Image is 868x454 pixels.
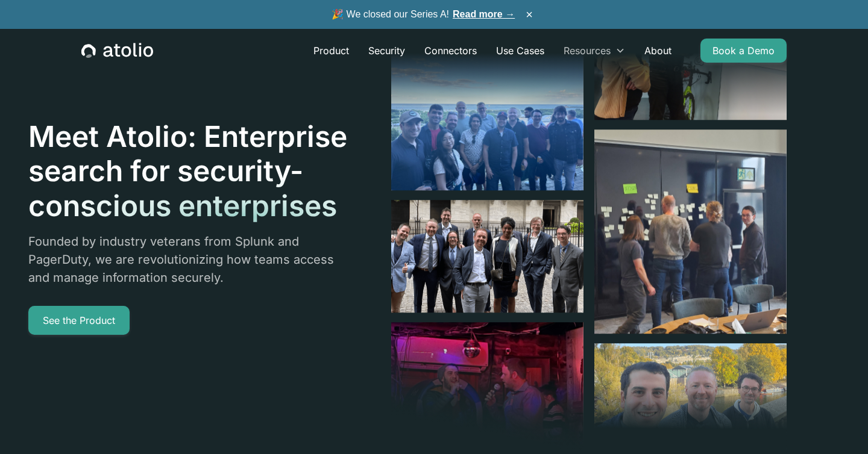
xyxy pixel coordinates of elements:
a: home [81,43,153,58]
p: Founded by industry veterans from Splunk and PagerDuty, we are revolutionizing how teams access a... [28,232,349,287]
a: About [635,39,681,63]
img: image [594,129,787,334]
a: Security [359,39,415,63]
img: image [391,48,583,190]
a: Product [304,39,359,63]
a: Read more → [453,9,515,19]
img: image [391,200,583,313]
button: × [522,8,536,21]
h1: Meet Atolio: Enterprise search for security-conscious enterprises [28,119,349,223]
a: See the Product [28,306,130,335]
a: Connectors [415,39,486,63]
a: Book a Demo [700,39,787,63]
span: 🎉 We closed our Series A! [332,7,515,22]
a: Use Cases [486,39,554,63]
div: Resources [554,39,635,63]
div: Resources [564,43,611,58]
